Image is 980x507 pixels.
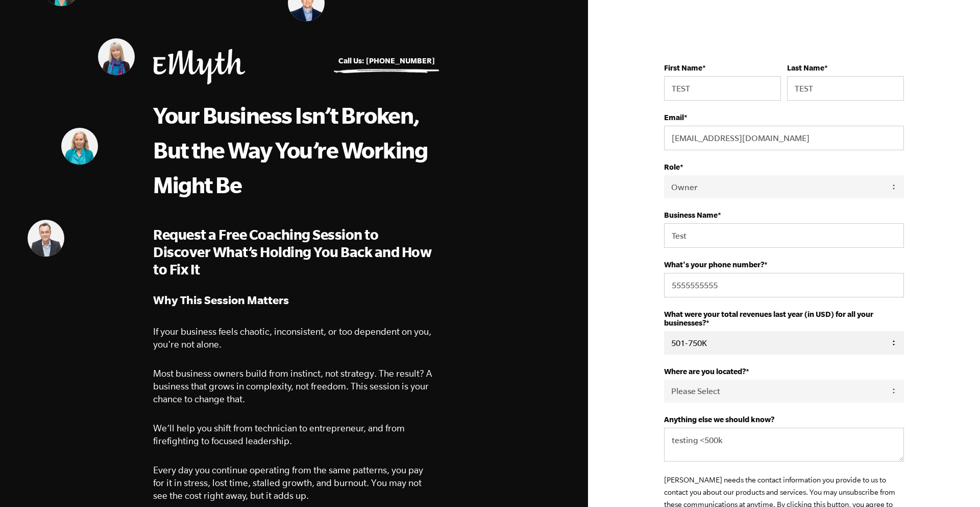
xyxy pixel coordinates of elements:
img: EMyth [153,49,245,84]
img: Nick Lawler, EMyth Business Coach [28,220,64,257]
strong: Where are you located? [664,367,746,376]
span: If your business feels chaotic, inconsistent, or too dependent on you, you're not alone. [153,326,431,350]
strong: What's your phone number? [664,260,764,269]
strong: Business Name [664,211,718,219]
strong: Role [664,163,680,171]
a: Call Us: [PHONE_NUMBER] [338,56,435,65]
strong: What were your total revenues last year (in USD) for all your businesses? [664,310,873,327]
strong: Last Name [787,63,824,72]
span: Most business owners build from instinct, not strategy. The result? A business that grows in comp... [153,368,432,404]
strong: First Name [664,63,702,72]
textarea: testing <500k [664,428,904,462]
span: We’ll help you shift from technician to entrepreneur, and from firefighting to focused leadership. [153,423,405,446]
img: Lynn Goza, EMyth Business Coach [61,128,98,165]
span: Request a Free Coaching Session to Discover What’s Holding You Back and How to Fix It [153,226,431,277]
span: Your Business Isn’t Broken, But the Way You’re Working Might Be [153,102,427,197]
strong: Anything else we should know? [664,415,774,424]
img: Mary Rydman, EMyth Business Coach [98,38,135,75]
strong: Email [664,113,684,122]
span: Every day you continue operating from the same patterns, you pay for it in stress, lost time, sta... [153,465,423,501]
iframe: Chat Widget [929,458,980,507]
strong: Why This Session Matters [153,293,289,306]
